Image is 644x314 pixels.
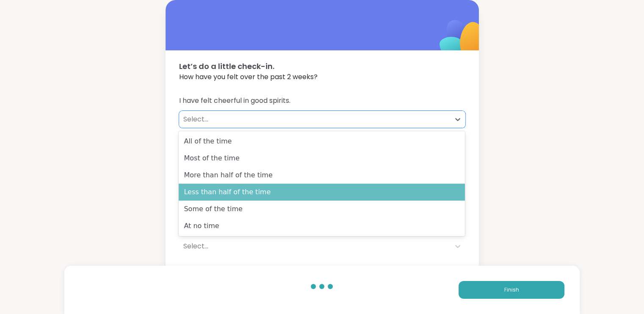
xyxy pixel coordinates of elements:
div: All of the time [179,133,465,150]
div: At no time [179,218,465,234]
span: How have you felt over the past 2 weeks? [179,72,465,82]
div: More than half of the time [179,167,465,184]
span: My daily life has been filled with things that interest me. [179,265,465,275]
span: Finish [504,286,519,294]
div: Less than half of the time [179,184,465,201]
span: Let’s do a little check-in. [179,61,465,72]
div: Select... [183,241,446,251]
button: Finish [459,281,564,299]
div: Select... [183,114,446,124]
div: Some of the time [179,201,465,218]
div: Most of the time [179,150,465,167]
span: I have felt cheerful in good spirits. [179,96,465,106]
